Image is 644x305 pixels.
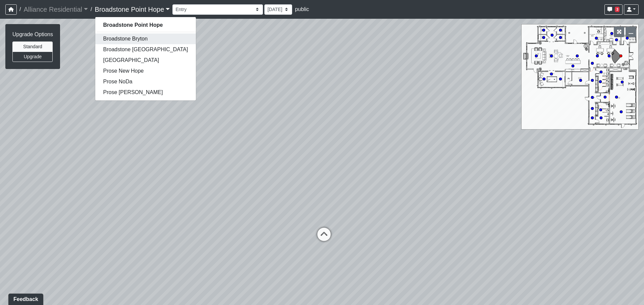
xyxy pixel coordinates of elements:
span: / [88,3,95,16]
span: 3 [615,7,620,12]
a: Prose [PERSON_NAME] [95,87,196,98]
a: [GEOGRAPHIC_DATA] [95,55,196,66]
a: Broadstone Bryton [95,33,196,44]
div: Broadstone Point Hope [95,17,197,101]
a: Prose NoDa [95,76,196,87]
span: / [17,3,23,16]
button: Upgrade [12,52,53,62]
a: Prose New Hope [95,66,196,76]
a: Alliance Residential [23,3,88,16]
button: Standard [12,42,53,52]
strong: Broadstone Point Hope [103,22,163,28]
a: Broadstone Point Hope [95,20,196,30]
h6: Upgrade Options [12,31,53,37]
span: public [295,6,309,12]
iframe: Ybug feedback widget [5,292,45,305]
button: 3 [604,4,623,15]
a: Broadstone Point Hope [95,3,170,16]
a: Broadstone [GEOGRAPHIC_DATA] [95,44,196,55]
